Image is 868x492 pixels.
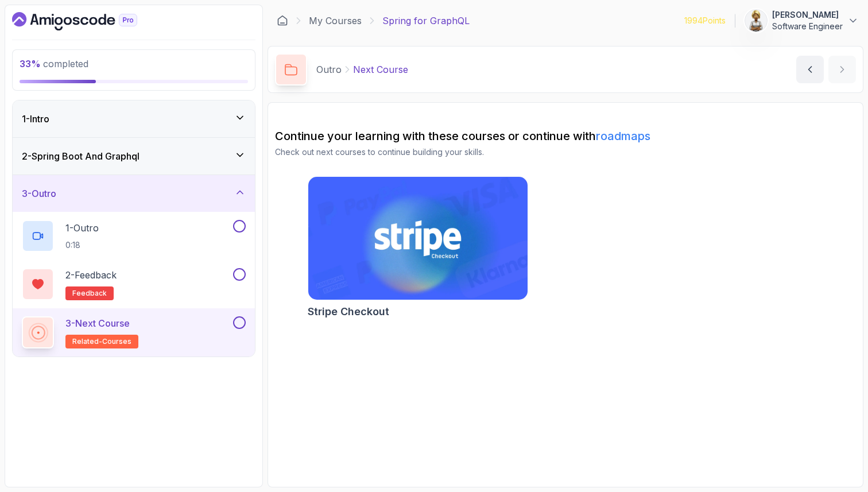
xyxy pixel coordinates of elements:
[22,149,139,163] h3: 2 - Spring Boot And Graphql
[12,12,164,30] a: Dashboard
[22,112,49,126] h3: 1 - Intro
[316,63,342,76] p: Outro
[309,14,362,28] a: My Courses
[13,100,255,137] button: 1-Intro
[308,177,528,300] img: Stripe Checkout card
[828,56,856,83] button: next content
[20,58,88,69] span: completed
[22,220,246,252] button: 1-Outro0:18
[65,239,99,251] p: 0:18
[277,15,288,26] a: Dashboard
[65,268,117,282] p: 2 - Feedback
[13,138,255,175] button: 2-Spring Boot And Graphql
[745,9,859,32] button: user profile image[PERSON_NAME]Software Engineer
[72,289,107,298] span: feedback
[65,316,130,330] p: 3 - Next Course
[22,187,56,200] h3: 3 - Outro
[772,9,843,21] p: [PERSON_NAME]
[382,14,470,28] p: Spring for GraphQL
[22,316,246,348] button: 3-Next Courserelated-courses
[72,337,131,346] span: related-courses
[65,221,99,235] p: 1 - Outro
[308,176,528,320] a: Stripe Checkout cardStripe Checkout
[684,15,726,26] p: 1994 Points
[596,129,650,143] a: roadmaps
[22,268,246,300] button: 2-Feedbackfeedback
[275,146,856,158] p: Check out next courses to continue building your skills.
[275,128,856,144] h2: Continue your learning with these courses or continue with
[20,58,41,69] span: 33 %
[796,56,824,83] button: previous content
[772,21,843,32] p: Software Engineer
[308,304,389,320] h2: Stripe Checkout
[353,63,408,76] p: Next Course
[745,10,767,32] img: user profile image
[13,175,255,212] button: 3-Outro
